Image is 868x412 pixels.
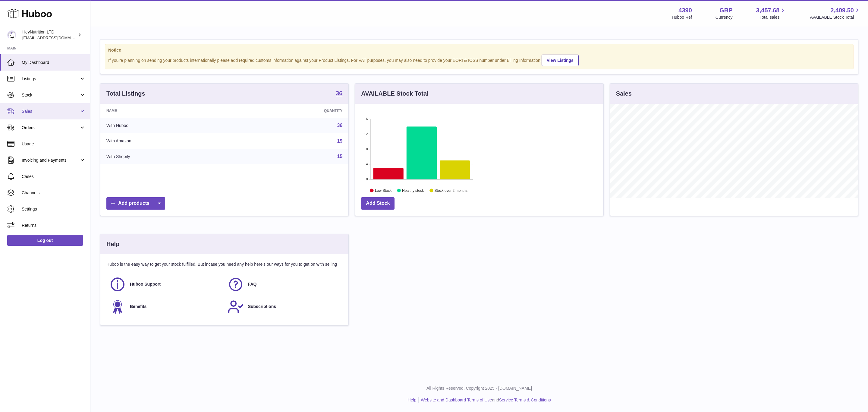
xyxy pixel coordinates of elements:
[435,189,467,193] text: Stock over 2 months
[499,398,551,402] a: Service Terms & Conditions
[7,30,16,40] img: info@heynutrition.com
[810,6,861,20] a: 2,409.50 AVAILABLE Stock Total
[678,6,692,14] strong: 4390
[810,14,861,20] span: AVAILABLE Stock Total
[364,132,368,136] text: 12
[375,189,392,193] text: Low Stock
[337,123,343,128] a: 36
[22,190,86,196] span: Channels
[366,147,368,151] text: 8
[22,141,86,147] span: Usage
[337,138,343,144] a: 19
[719,6,732,14] strong: GBP
[22,206,86,212] span: Settings
[106,90,145,98] h3: Total Listings
[756,6,780,14] span: 3,457.68
[361,197,395,210] a: Add Stock
[236,104,349,118] th: Quantity
[408,398,417,402] a: Help
[361,90,428,98] h3: AVAILABLE Stock Total
[22,29,77,41] div: HeyNutrition LTD
[248,281,257,287] span: FAQ
[7,235,83,246] a: Log out
[830,6,854,14] span: 2,409.50
[22,60,86,65] span: My Dashboard
[364,117,368,121] text: 16
[228,276,340,293] a: FAQ
[100,133,236,149] td: With Amazon
[106,261,342,267] p: Huboo is the easy way to get your stock fulfilled. But incase you need any help here's our ways f...
[22,174,86,179] span: Cases
[22,35,89,40] span: [EMAIL_ADDRESS][DOMAIN_NAME]
[337,154,343,159] a: 15
[419,397,551,403] li: and
[100,149,236,164] td: With Shopify
[100,118,236,133] td: With Huboo
[22,109,79,114] span: Sales
[22,92,79,98] span: Stock
[366,177,368,181] text: 0
[248,304,276,309] span: Subscriptions
[22,157,79,163] span: Invoicing and Payments
[616,90,632,98] h3: Sales
[542,55,579,66] a: View Listings
[756,6,787,20] a: 3,457.68 Total sales
[106,240,119,248] h3: Help
[715,14,733,20] div: Currency
[106,197,165,210] a: Add products
[109,276,222,293] a: Huboo Support
[130,281,161,287] span: Huboo Support
[100,104,236,118] th: Name
[672,14,692,20] div: Huboo Ref
[402,189,424,193] text: Healthy stock
[336,90,342,97] a: 36
[759,14,786,20] span: Total sales
[22,125,79,131] span: Orders
[109,299,222,315] a: Benefits
[421,398,492,402] a: Website and Dashboard Terms of Use
[22,223,86,228] span: Returns
[108,47,850,53] strong: Notice
[108,54,850,66] div: If you're planning on sending your products internationally please add required customs informati...
[130,304,146,309] span: Benefits
[336,90,342,96] strong: 36
[228,299,340,315] a: Subscriptions
[366,162,368,166] text: 4
[22,76,79,82] span: Listings
[95,385,863,391] p: All Rights Reserved. Copyright 2025 - [DOMAIN_NAME]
